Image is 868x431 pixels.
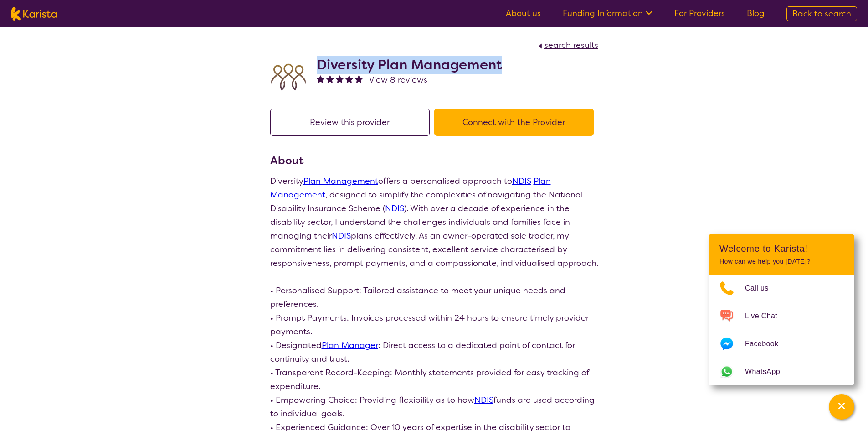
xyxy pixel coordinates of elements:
[355,75,363,83] img: fullstar
[709,234,854,385] div: Channel Menu
[709,275,854,385] ul: Choose channel
[745,281,780,295] span: Call us
[709,358,854,385] a: Web link opens in a new tab.
[829,394,854,420] button: Channel Menu
[317,75,324,83] img: fullstar
[270,117,434,128] a: Review this provider
[332,230,351,241] a: NDIS
[326,75,334,83] img: fullstar
[270,59,307,95] img: duqvjtfkvnzb31ymex15.png
[434,109,594,136] button: Connect with the Provider
[270,152,598,169] h3: About
[563,8,652,19] a: Funding Information
[11,7,57,21] img: Karista logo
[536,40,598,51] a: search results
[719,258,843,265] p: How can we help you [DATE]?
[385,203,404,214] a: NDIS
[792,8,851,19] span: Back to search
[512,176,531,187] a: NDIS
[745,337,789,351] span: Facebook
[434,117,598,128] a: Connect with the Provider
[719,243,843,254] h2: Welcome to Karista!
[345,75,353,83] img: fullstar
[322,340,378,351] a: Plan Manager
[747,8,765,19] a: Blog
[336,75,344,83] img: fullstar
[544,40,598,51] span: search results
[786,6,857,21] a: Back to search
[303,176,378,187] a: Plan Management
[270,109,430,136] button: Review this provider
[745,365,791,379] span: WhatsApp
[369,73,427,87] a: View 8 reviews
[674,8,725,19] a: For Providers
[506,8,541,19] a: About us
[369,74,427,85] span: View 8 reviews
[474,395,493,405] a: NDIS
[745,309,788,323] span: Live Chat
[317,57,502,73] h2: Diversity Plan Management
